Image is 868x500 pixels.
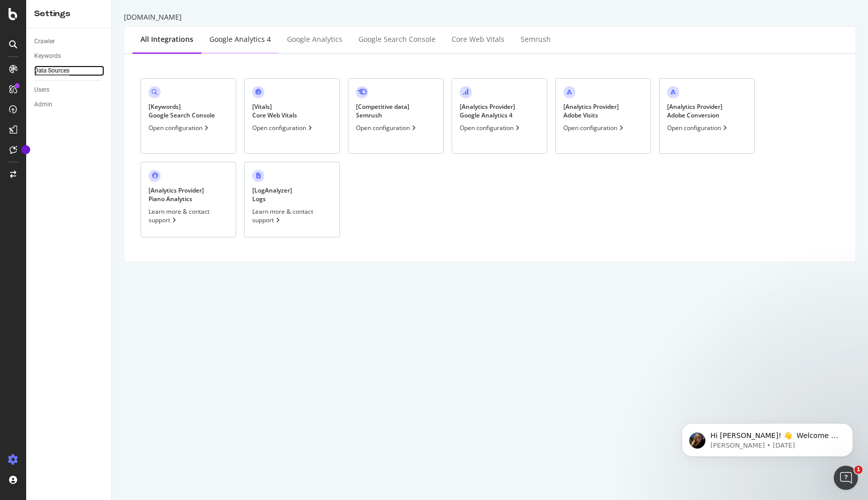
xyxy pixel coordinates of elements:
div: [ Analytics Provider ] Adobe Conversion [667,102,722,119]
div: [DOMAIN_NAME] [124,12,856,22]
div: Keywords [34,51,61,61]
div: Open configuration [356,123,418,132]
div: Open configuration [563,123,625,132]
div: Admin [34,99,52,110]
iframe: Intercom notifications message [667,402,868,473]
div: Open configuration [667,123,729,132]
div: Learn more & contact support [149,207,228,224]
a: Crawler [34,36,104,47]
iframe: Intercom live chat [834,466,858,490]
div: Crawler [34,36,55,47]
div: Core Web Vitals [452,34,504,44]
div: Semrush [521,34,551,44]
div: Users [34,85,49,95]
div: Learn more & contact support [252,207,332,224]
span: 1 [854,466,862,474]
div: Google Analytics [287,34,342,44]
div: Data Sources [34,66,69,76]
div: Open configuration [252,123,314,132]
div: [ Keywords ] Google Search Console [149,102,215,119]
div: Settings [34,8,103,20]
div: [ Analytics Provider ] Google Analytics 4 [460,102,515,119]
div: Tooltip anchor [21,145,30,154]
div: Open configuration [460,123,522,132]
div: [ Competitive data ] Semrush [356,102,409,119]
div: [ Analytics Provider ] Piano Analytics [149,186,204,203]
a: Users [34,85,104,95]
div: Open configuration [149,123,210,132]
div: Google Analytics 4 [209,34,271,44]
div: [ Analytics Provider ] Adobe Visits [563,102,619,119]
div: [ Vitals ] Core Web Vitals [252,102,297,119]
a: Admin [34,99,104,110]
div: [ LogAnalyzer ] Logs [252,186,292,203]
a: Keywords [34,51,104,61]
div: All integrations [140,34,193,44]
a: Data Sources [34,66,104,76]
div: Google Search Console [358,34,436,44]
